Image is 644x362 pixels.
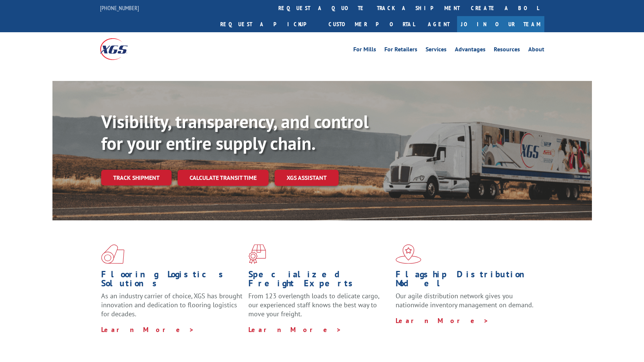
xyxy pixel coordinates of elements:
h1: Flagship Distribution Model [396,270,537,292]
span: As an industry carrier of choice, XGS has brought innovation and dedication to flooring logistics... [101,292,242,318]
span: Our agile distribution network gives you nationwide inventory management on demand. [396,292,533,309]
b: Visibility, transparency, and control for your entire supply chain. [101,110,369,155]
img: xgs-icon-focused-on-flooring-red [248,244,266,264]
p: From 123 overlength loads to delicate cargo, our experienced staff knows the best way to move you... [248,292,390,325]
a: Calculate transit time [178,170,269,186]
a: Resources [494,46,520,55]
a: Learn More > [101,325,194,334]
a: Request a pickup [215,16,323,32]
a: Services [426,46,447,55]
a: For Mills [353,46,376,55]
h1: Specialized Freight Experts [248,270,390,292]
a: Learn More > [396,316,489,325]
img: xgs-icon-total-supply-chain-intelligence-red [101,244,124,264]
a: For Retailers [384,46,417,55]
a: Advantages [455,46,486,55]
a: [PHONE_NUMBER] [100,4,139,12]
a: Learn More > [248,325,342,334]
h1: Flooring Logistics Solutions [101,270,243,292]
a: Join Our Team [457,16,544,32]
a: Agent [420,16,457,32]
a: Customer Portal [323,16,420,32]
a: XGS ASSISTANT [275,170,339,186]
a: About [528,46,544,55]
img: xgs-icon-flagship-distribution-model-red [396,244,421,264]
a: Track shipment [101,170,172,185]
